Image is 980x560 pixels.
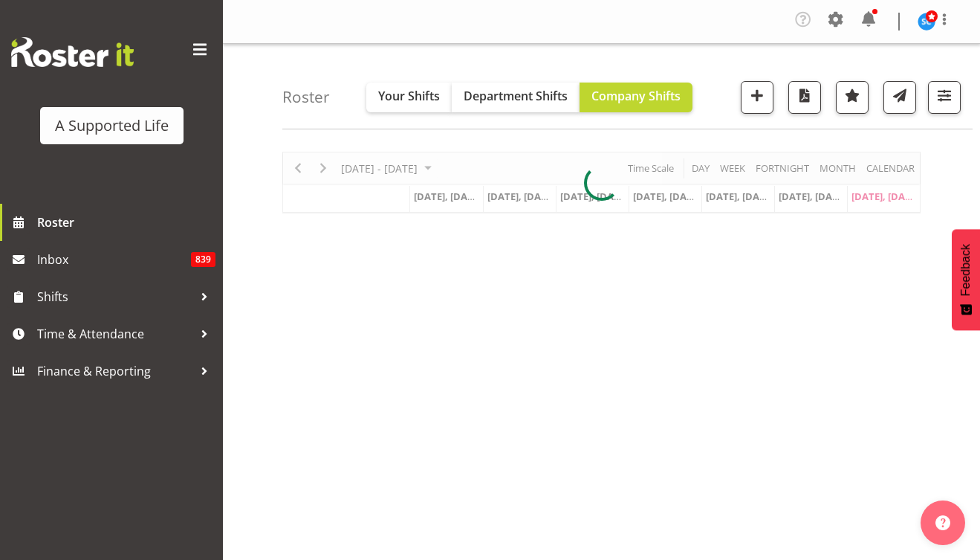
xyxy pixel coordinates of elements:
[11,37,134,67] img: Rosterit website logo
[952,229,980,330] button: Feedback - Show survey
[836,81,869,114] button: Highlight an important date within the roster.
[37,323,193,345] span: Time & Attendance
[788,81,821,114] button: Download a PDF of the roster according to the set date range.
[741,81,773,114] button: Add a new shift
[928,81,961,114] button: Filter Shifts
[37,211,215,234] span: Roster
[55,115,169,137] div: A Supported Life
[37,286,193,308] span: Shifts
[591,88,681,104] span: Company Shifts
[959,244,973,296] span: Feedback
[37,360,193,382] span: Finance & Reporting
[378,88,440,104] span: Your Shifts
[935,515,950,530] img: help-xxl-2.png
[282,88,330,106] h4: Roster
[191,252,215,267] span: 839
[464,88,568,104] span: Department Shifts
[37,248,191,271] span: Inbox
[883,81,916,114] button: Send a list of all shifts for the selected filtered period to all rostered employees.
[452,83,580,112] button: Department Shifts
[580,83,692,112] button: Company Shifts
[366,83,452,112] button: Your Shifts
[918,13,935,30] img: silke-carter9768.jpg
